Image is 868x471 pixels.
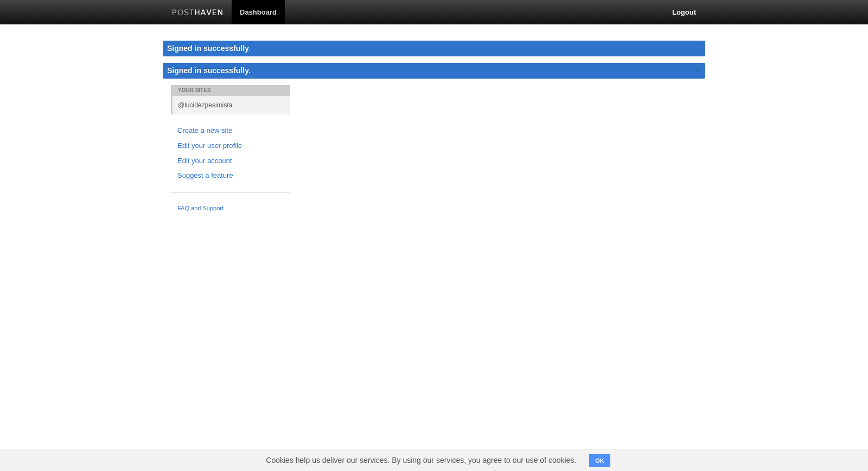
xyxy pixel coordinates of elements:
[173,96,290,114] a: @lucidezpesimista
[177,140,284,152] a: Edit your user profile
[589,454,610,467] button: OK
[171,85,290,96] li: Your Sites
[167,66,251,75] span: Signed in successfully.
[693,63,703,76] a: ×
[163,41,705,56] div: Signed in successfully.
[172,9,224,17] img: Posthaven-bar
[177,125,284,137] a: Create a new site
[177,204,284,214] a: FAQ and Support
[177,170,284,182] a: Suggest a feature
[177,156,284,167] a: Edit your account
[255,449,587,471] span: Cookies help us deliver our services. By using our services, you agree to our use of cookies.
